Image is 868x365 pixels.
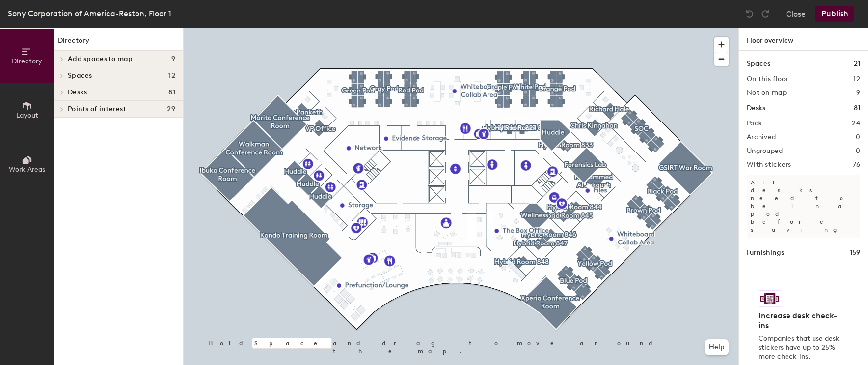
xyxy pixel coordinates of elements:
[747,103,765,114] h1: Desks
[54,35,183,51] h1: Directory
[16,111,38,120] span: Layout
[747,147,783,155] h2: Ungrouped
[747,247,784,258] h1: Furnishings
[852,120,860,127] h2: 24
[12,57,42,65] span: Directory
[854,103,860,114] h1: 81
[853,75,860,83] h2: 12
[68,72,92,80] span: Spaces
[747,75,788,83] h2: On this floor
[856,89,860,97] h2: 9
[68,105,126,113] span: Points of interest
[745,9,755,19] img: Undo
[854,59,860,69] h1: 21
[747,89,787,97] h2: Not on map
[853,161,860,169] h2: 76
[9,165,45,174] span: Work Areas
[747,175,860,238] p: All desks need to be in a pod before saving
[747,59,770,69] h1: Spaces
[759,290,781,307] img: Sticker logo
[850,247,860,258] h1: 159
[856,133,860,141] h2: 0
[786,6,806,22] button: Close
[68,55,133,63] span: Add spaces to map
[747,161,791,169] h2: With stickers
[68,89,87,96] span: Desks
[739,28,868,51] h1: Floor overview
[167,105,175,113] span: 29
[747,120,761,127] h2: Pods
[168,72,175,80] span: 12
[8,7,171,20] div: Sony Corporation of America-Reston, Floor 1
[856,147,860,155] h2: 0
[171,55,175,63] span: 9
[747,133,776,141] h2: Archived
[815,6,854,22] button: Publish
[760,9,770,19] img: Redo
[705,339,729,355] button: Help
[759,311,842,331] h4: Increase desk check-ins
[759,335,842,361] p: Companies that use desk stickers have up to 25% more check-ins.
[168,89,175,96] span: 81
